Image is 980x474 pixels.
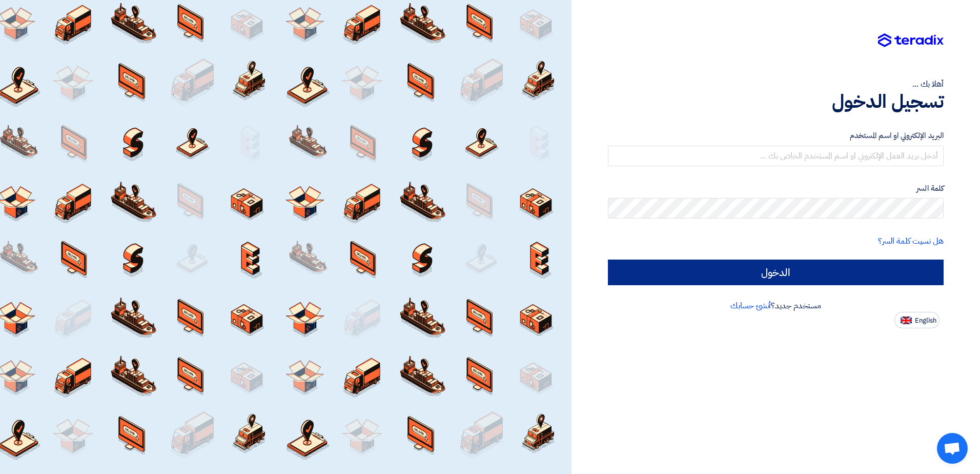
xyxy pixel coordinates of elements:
[878,235,944,247] a: هل نسيت كلمة السر؟
[608,183,944,194] label: كلمة السر
[608,90,944,113] h1: تسجيل الدخول
[608,78,944,90] div: أهلا بك ...
[608,260,944,285] input: الدخول
[937,433,968,464] div: Open chat
[894,312,940,328] button: English
[878,33,944,48] img: Teradix logo
[608,146,944,166] input: أدخل بريد العمل الإلكتروني او اسم المستخدم الخاص بك ...
[608,130,944,142] label: البريد الإلكتروني او اسم المستخدم
[730,300,771,312] a: أنشئ حسابك
[915,317,936,324] span: English
[608,300,944,312] div: مستخدم جديد؟
[901,317,912,324] img: en-US.png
